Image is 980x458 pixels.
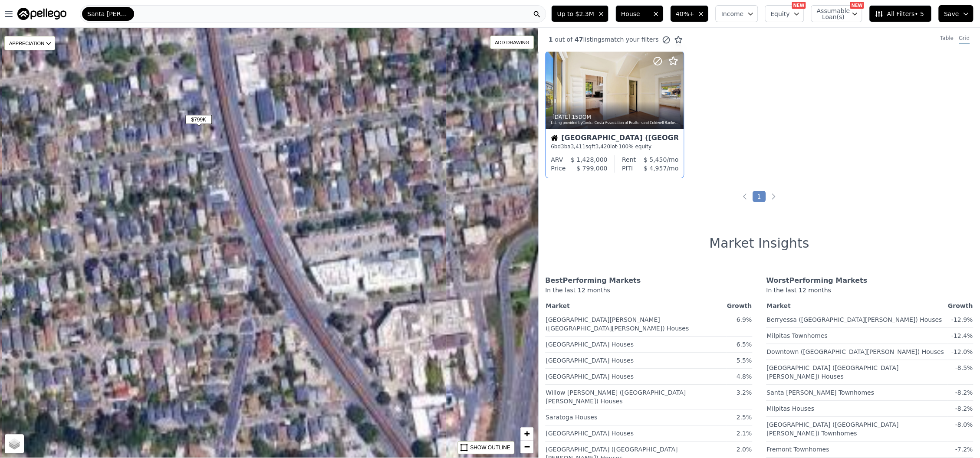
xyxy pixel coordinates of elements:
[490,36,533,49] div: ADD DRAWING
[551,134,558,141] img: House
[551,121,679,126] div: Listing provided by Contra Costa Association of Realtors and Coldwell Banker Realty
[524,441,530,452] span: −
[17,8,66,20] img: Pellego
[576,165,607,172] span: $ 799,000
[811,5,862,22] button: Assumable Loan(s)
[551,114,679,121] div: , 15 DOM
[736,357,752,364] span: 5.5%
[766,313,942,324] a: Berryessa ([GEOGRAPHIC_DATA][PERSON_NAME]) Houses
[520,427,533,440] a: Zoom in
[766,275,973,286] div: Worst Performing Markets
[572,36,583,43] span: 47
[955,389,973,396] span: -8.2%
[622,155,636,164] div: Rent
[545,300,726,312] th: Market
[185,115,212,128] div: $799K
[944,10,959,18] span: Save
[557,10,594,18] span: Up to $2.3M
[715,5,758,22] button: Income
[955,421,973,428] span: -8.0%
[546,353,634,365] a: [GEOGRAPHIC_DATA] Houses
[644,165,667,172] span: $ 4,957
[605,35,659,44] span: match your filters
[551,143,678,150] div: 6 bd 3 ba sqft lot · 100% equity
[520,440,533,453] a: Zoom out
[792,2,806,9] div: NEW
[765,5,804,22] button: Equity
[959,35,970,44] div: Grid
[551,155,563,164] div: ARV
[470,444,510,451] div: SHOW OUTLINE
[766,418,898,438] a: [GEOGRAPHIC_DATA] ([GEOGRAPHIC_DATA][PERSON_NAME]) Townhomes
[766,361,898,381] a: [GEOGRAPHIC_DATA] ([GEOGRAPHIC_DATA][PERSON_NAME]) Houses
[4,36,55,50] div: APPRECIATION
[850,2,864,9] div: NEW
[615,5,663,22] button: House
[546,426,634,438] a: [GEOGRAPHIC_DATA] Houses
[545,286,752,300] div: In the last 12 months
[644,156,667,163] span: $ 5,450
[551,164,566,173] div: Price
[766,300,947,312] th: Market
[816,8,844,20] span: Assumable Loan(s)
[546,370,634,381] a: [GEOGRAPHIC_DATA] Houses
[766,386,874,397] a: Santa [PERSON_NAME] Townhomes
[595,144,610,150] span: 3,420
[766,286,973,300] div: In the last 12 months
[736,446,752,453] span: 2.0%
[955,446,973,453] span: -7.2%
[546,410,597,422] a: Saratoga Houses
[740,192,749,201] a: Previous page
[549,36,553,43] span: 1
[552,114,570,120] time: 2025-08-21 20:00
[5,434,24,453] a: Layers
[538,35,683,44] div: out of listings
[545,275,752,286] div: Best Performing Markets
[736,341,752,348] span: 6.5%
[736,430,752,437] span: 2.1%
[736,316,752,323] span: 6.9%
[951,332,973,339] span: -12.4%
[721,10,743,18] span: Income
[551,134,678,143] div: [GEOGRAPHIC_DATA] ([GEOGRAPHIC_DATA])
[524,428,530,439] span: +
[766,345,944,356] a: Downtown ([GEOGRAPHIC_DATA][PERSON_NAME]) Houses
[940,35,954,44] div: Table
[951,348,973,355] span: -12.0%
[571,156,608,163] span: $ 1,428,000
[736,414,752,421] span: 2.5%
[676,10,694,18] span: 40%+
[622,164,633,173] div: PITI
[633,164,678,173] div: /mo
[766,442,829,454] a: Fremont Townhomes
[955,364,973,371] span: -8.5%
[546,386,686,406] a: Willow [PERSON_NAME] ([GEOGRAPHIC_DATA][PERSON_NAME]) Houses
[736,389,752,396] span: 3.2%
[770,10,789,18] span: Equity
[636,155,678,164] div: /mo
[670,5,709,22] button: 40%+
[869,5,931,22] button: All Filters• 5
[769,192,778,201] a: Next page
[621,10,649,18] span: House
[571,144,585,150] span: 3,411
[951,316,973,323] span: -12.9%
[546,313,689,333] a: [GEOGRAPHIC_DATA][PERSON_NAME] ([GEOGRAPHIC_DATA][PERSON_NAME]) Houses
[87,10,129,18] span: Santa [PERSON_NAME]
[955,405,973,412] span: -8.2%
[736,373,752,380] span: 4.8%
[947,300,973,312] th: Growth
[546,337,634,349] a: [GEOGRAPHIC_DATA] Houses
[753,191,766,202] a: Page 1 is your current page
[185,115,212,124] span: $799K
[726,300,752,312] th: Growth
[766,329,828,340] a: Milpitas Townhomes
[545,51,683,178] a: [DATE],15DOMListing provided byContra Costa Association of Realtorsand Coldwell Banker RealtyHous...
[938,5,973,22] button: Save
[875,10,924,18] span: All Filters • 5
[766,402,814,413] a: Milpitas Houses
[709,236,809,251] h1: Market Insights
[551,5,608,22] button: Up to $2.3M
[538,192,980,201] ul: Pagination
